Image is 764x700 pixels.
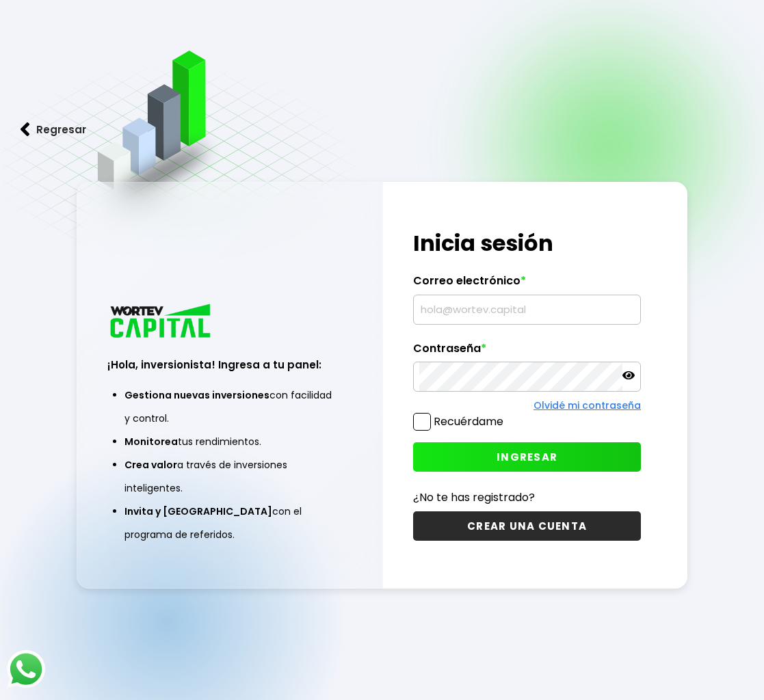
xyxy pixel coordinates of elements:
[534,399,641,412] a: Olvidé mi contraseña
[124,504,272,518] span: Invita y [GEOGRAPHIC_DATA]
[124,435,178,448] span: Monitorea
[497,450,557,464] span: INGRESAR
[413,342,641,362] label: Contraseña
[434,414,503,429] label: Recuérdame
[413,489,641,506] p: ¿No te has registrado?
[413,442,641,472] button: INGRESAR
[124,430,334,453] li: tus rendimientos.
[107,357,352,373] h3: ¡Hola, inversionista! Ingresa a tu panel:
[124,383,334,430] li: con facilidad y control.
[413,511,641,541] button: CREAR UNA CUENTA
[124,453,334,500] li: a través de inversiones inteligentes.
[413,274,641,295] label: Correo electrónico
[124,388,269,402] span: Gestiona nuevas inversiones
[124,500,334,546] li: con el programa de referidos.
[21,122,30,137] img: flecha izquierda
[413,489,641,541] a: ¿No te has registrado?CREAR UNA CUENTA
[124,458,177,472] span: Crea valor
[107,302,215,342] img: logo_wortev_capital
[413,227,641,260] h1: Inicia sesión
[7,650,45,688] img: logos_whatsapp-icon.242b2217.svg
[419,295,635,324] input: hola@wortev.capital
